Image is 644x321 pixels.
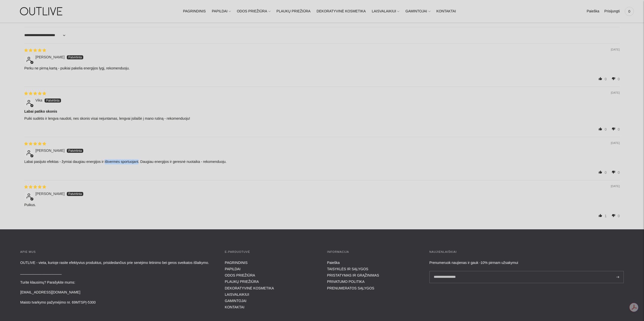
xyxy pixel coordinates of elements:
[237,6,271,17] a: ODOS PRIEŽIŪRA
[596,212,605,219] span: up
[596,168,605,176] span: up
[618,214,620,218] span: 0
[618,77,620,81] span: 0
[611,184,620,188] span: [DATE]
[183,6,206,17] a: PAGRINDINIS
[605,77,607,81] span: 0
[618,170,620,175] span: 0
[437,6,456,17] a: KONTAKTAI
[611,91,620,95] span: [DATE]
[35,192,65,196] span: [PERSON_NAME]
[20,299,215,306] p: Maisto tvarkymo pažymėjimo nr. 69MTSPĮ-5300
[225,273,255,277] a: ODOS PRIEŽIŪRA
[225,250,317,255] h3: E-parduotuvė
[327,273,379,277] a: PRISTATYMAS IR GRĄŽINIMAS
[225,292,249,297] a: LAISVALAIKIUI
[24,185,46,189] span: 5 star review
[24,91,46,95] span: 5 star review
[327,261,340,265] a: Paieška
[587,6,599,17] a: Paieška
[429,250,624,255] h3: Naujienlaiškiai
[610,168,618,176] span: down
[20,260,215,266] p: OUTLIVE - vieta, kurioje rasite efektyvius produktus, prisidedančius prie senėjimo lėtinimo bei g...
[24,203,620,208] p: Puikus.
[604,6,620,17] a: Prisijungti
[35,149,65,153] span: [PERSON_NAME]
[372,6,399,17] a: LAISVALAIKIUI
[225,299,246,303] a: GAMINTOJAI
[327,286,374,290] a: PRENUMERATOS SĄLYGOS
[596,75,605,82] span: up
[610,125,618,133] span: down
[327,280,364,284] a: PRIVATUMO POLITIKA
[405,6,430,17] a: GAMINTOJAI
[596,125,605,133] span: up
[327,267,368,271] a: TAISYKLĖS IR SĄLYGOS
[605,170,607,175] span: 0
[611,141,620,145] span: [DATE]
[605,127,607,131] span: 0
[618,127,620,131] span: 0
[225,267,240,271] a: PAPILDAI
[429,260,624,266] div: Prenumeruok naujienas ir gauk -10% pirmam užsakymui
[24,109,620,114] b: Labai patiko skonis
[327,250,419,255] h3: INFORMACIJA
[317,6,366,17] a: DEKORATYVINĖ KOSMETIKA
[24,159,620,164] p: Labai pasijuto efektas - žymiai daugiau energijos ir ištvermės sportuojant. Daugiau energijos ir ...
[212,6,231,17] a: PAPILDAI
[625,6,634,17] a: 0
[24,142,46,146] span: 5 star review
[24,48,46,52] span: 5 star review
[225,305,244,309] a: KONTAKTAI
[225,280,259,284] a: PLAUKŲ PRIEŽIŪRA
[626,8,633,15] span: 0
[20,250,215,255] h3: APIE MUS
[605,214,607,218] span: 1
[24,66,620,71] p: Perku ne pirmą kartą - puikiai pakelia energijos lygį, rekomenduoju.
[20,289,215,295] p: [EMAIL_ADDRESS][DOMAIN_NAME]
[610,75,618,82] span: down
[35,55,65,59] span: [PERSON_NAME]
[24,116,620,121] p: Puiki sudėtis ir lengva naudoti, nes skonis visai nejuntamas, lengvai įsilaišė į mano rutiną - re...
[20,269,215,276] p: _____________________
[277,6,311,17] a: PLAUKŲ PRIEŽIŪRA
[35,98,42,102] span: Vika
[610,212,618,219] span: down
[225,261,247,265] a: PAGRINDINIS
[10,3,73,20] img: OUTLIVE
[20,279,215,286] p: Turite klausimų? Parašykite mums:
[611,48,620,52] span: [DATE]
[225,286,274,290] a: DEKORATYVINĖ KOSMETIKA
[24,29,67,41] select: Sort dropdown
